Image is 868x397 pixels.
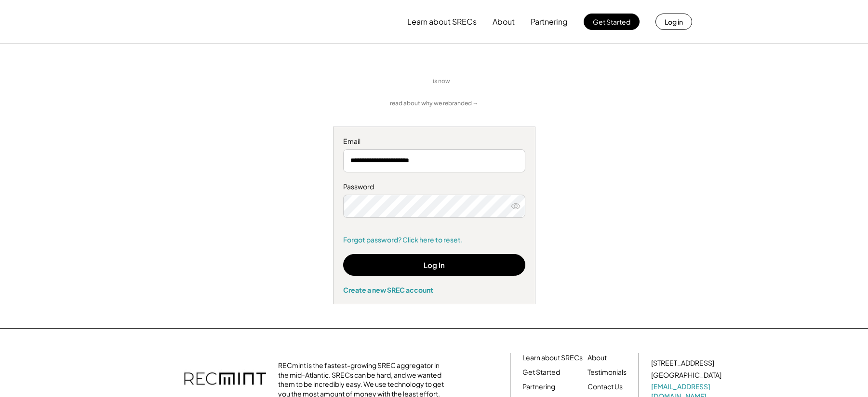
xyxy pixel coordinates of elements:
img: yH5BAEAAAAALAAAAAABAAEAAAIBRAA7 [339,68,426,95]
button: Partnering [531,12,568,31]
a: Contact Us [588,382,623,392]
a: Partnering [522,382,555,392]
a: About [588,353,607,363]
div: is now [430,77,457,85]
img: yH5BAEAAAAALAAAAAABAAEAAAIBRAA7 [176,5,256,38]
a: Learn about SRECs [522,353,583,363]
a: read about why we rebranded → [390,99,479,108]
a: Forgot password? Click here to reset. [343,235,525,245]
a: Get Started [522,368,560,377]
a: Testimonials [588,368,627,377]
button: About [493,12,515,31]
div: [STREET_ADDRESS] [651,358,714,368]
img: recmint-logotype%403x.png [184,363,266,397]
button: Get Started [584,14,640,30]
img: yH5BAEAAAAALAAAAAABAAEAAAIBRAA7 [462,76,530,86]
div: [GEOGRAPHIC_DATA] [651,370,721,380]
div: Password [343,182,525,192]
button: Log in [655,14,692,30]
div: Email [343,137,525,146]
button: Log In [343,254,525,276]
div: Create a new SREC account [343,285,525,294]
button: Learn about SRECs [407,12,477,31]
